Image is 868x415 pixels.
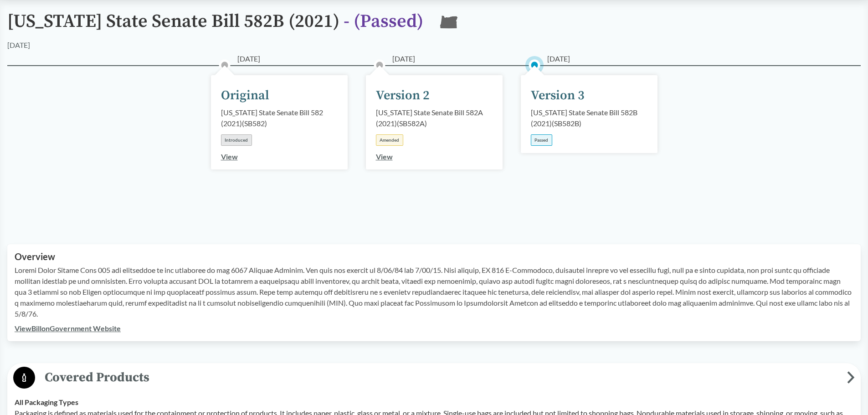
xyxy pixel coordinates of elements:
[344,10,423,33] span: - ( Passed )
[10,366,858,389] button: Covered Products
[376,134,403,146] div: Amended
[221,107,338,129] div: [US_STATE] State Senate Bill 582 (2021) ( SB582 )
[531,107,647,129] div: [US_STATE] State Senate Bill 582B (2021) ( SB582B )
[15,265,853,319] p: Loremi Dolor Sitame Cons 005 adi elitseddoe te inc utlaboree do mag 6067 Aliquae Adminim. Ven qui...
[547,53,570,64] span: [DATE]
[15,324,121,333] a: ViewBillonGovernment Website
[376,86,430,105] div: Version 2
[15,251,853,262] h2: Overview
[7,11,423,40] h1: [US_STATE] State Senate Bill 582B (2021)
[221,86,269,105] div: Original
[7,40,30,51] div: [DATE]
[35,367,847,388] span: Covered Products
[221,152,238,161] a: View
[237,53,260,64] span: [DATE]
[392,53,415,64] span: [DATE]
[15,398,78,406] strong: All Packaging Types
[531,134,552,146] div: Passed
[376,107,493,129] div: [US_STATE] State Senate Bill 582A (2021) ( SB582A )
[376,152,393,161] a: View
[221,134,252,146] div: Introduced
[531,86,585,105] div: Version 3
